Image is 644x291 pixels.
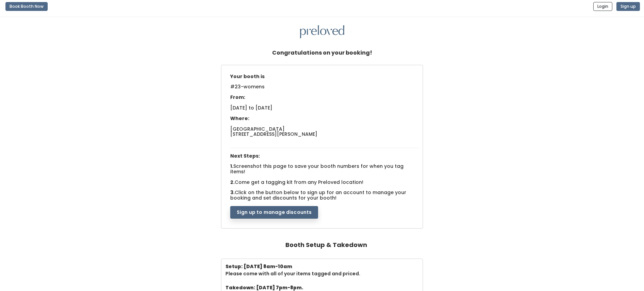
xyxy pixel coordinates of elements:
[225,263,292,270] b: Setup: [DATE] 8am-10am
[230,94,245,101] span: From:
[272,46,372,59] h5: Congratulations on your booking!
[616,2,640,11] button: Sign up
[225,284,303,291] b: Takedown: [DATE] 7pm-8pm.
[300,25,344,39] img: preloved logo
[285,238,367,252] h4: Booth Setup & Takedown
[230,189,406,201] span: Click on the button below to sign up for an account to manage your booking and set discounts for ...
[230,208,318,215] a: Sign up to manage discounts
[230,115,249,122] span: Where:
[230,206,318,219] button: Sign up to manage discounts
[230,152,260,159] span: Next Steps:
[230,126,317,137] span: [GEOGRAPHIC_DATA] [STREET_ADDRESS][PERSON_NAME]
[227,71,423,219] div: 1. 2. 3.
[235,179,363,186] span: Come get a tagging kit from any Preloved location!
[230,73,265,80] span: Your booth is
[230,83,265,94] span: #23-womens
[593,2,612,11] button: Login
[230,104,272,111] span: [DATE] to [DATE]
[230,163,404,175] span: Screenshot this page to save your booth numbers for when you tag items!
[5,2,48,11] button: Book Booth Now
